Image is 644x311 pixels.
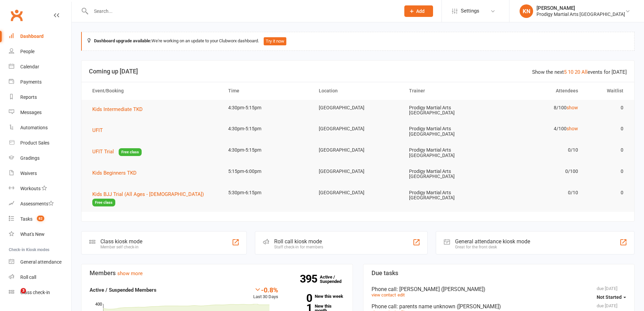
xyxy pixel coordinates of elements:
td: Prodigy Martial Arts [GEOGRAPHIC_DATA] [403,142,494,163]
a: Waivers [9,166,71,181]
a: 395Active / Suspended [320,270,350,289]
span: 82 [37,216,44,221]
td: [GEOGRAPHIC_DATA] [313,163,403,179]
h3: Members [90,270,344,276]
div: Gradings [20,155,40,161]
a: Messages [9,105,71,120]
td: 5:30pm-6:15pm [222,185,313,201]
div: Dashboard [20,34,44,39]
div: Class check-in [20,290,50,295]
button: Add [404,5,433,17]
div: Roll call kiosk mode [274,238,323,245]
a: show [567,105,578,110]
a: Calendar [9,59,71,74]
th: Time [222,82,313,99]
td: 0 [584,185,629,201]
a: view contact [372,292,396,297]
span: : parents name unknown ([PERSON_NAME]) [397,303,501,310]
div: Reports [20,94,37,100]
span: Kids Beginners TKD [92,170,137,176]
strong: Active / Suspended Members [90,287,157,293]
a: Automations [9,120,71,135]
td: Prodigy Martial Arts [GEOGRAPHIC_DATA] [403,185,494,206]
td: 0/100 [494,163,584,179]
a: 10 [568,69,573,75]
div: Messages [20,110,42,115]
div: General attendance [20,259,62,265]
button: Kids Beginners TKD [92,169,141,177]
td: 5:15pm-6:00pm [222,163,313,179]
td: 0 [584,100,629,116]
div: Assessments [20,201,54,206]
strong: 395 [300,274,320,284]
span: Kids BJJ Trial (All Ages - [DEMOGRAPHIC_DATA]) [92,191,204,197]
div: Phone call [372,303,626,310]
div: Class kiosk mode [100,238,142,245]
a: Reports [9,90,71,105]
span: 3 [21,288,26,293]
span: : [PERSON_NAME] ([PERSON_NAME]) [397,286,485,292]
button: Not Started [597,291,626,303]
a: Payments [9,74,71,90]
span: Add [416,8,425,14]
span: Free class [92,199,115,206]
div: Tasks [20,216,32,222]
th: Trainer [403,82,494,99]
td: 4:30pm-5:15pm [222,100,313,116]
a: All [581,69,588,75]
strong: Dashboard upgrade available: [94,38,151,43]
span: Free class [119,148,142,156]
td: [GEOGRAPHIC_DATA] [313,100,403,116]
a: Gradings [9,151,71,166]
span: UFIT [92,127,103,133]
div: People [20,49,34,54]
button: Kids BJJ Trial (All Ages - [DEMOGRAPHIC_DATA])Free class [92,190,216,207]
th: Waitlist [584,82,629,99]
td: 8/100 [494,100,584,116]
div: Automations [20,125,48,130]
div: General attendance kiosk mode [455,238,530,245]
div: -0.8% [253,286,278,293]
a: Product Sales [9,135,71,151]
button: Kids Intermediate TKD [92,105,147,113]
td: [GEOGRAPHIC_DATA] [313,121,403,137]
a: Class kiosk mode [9,285,71,300]
span: Settings [461,3,479,19]
a: People [9,44,71,59]
td: [GEOGRAPHIC_DATA] [313,185,403,201]
div: Great for the front desk [455,245,530,249]
td: Prodigy Martial Arts [GEOGRAPHIC_DATA] [403,100,494,121]
div: We're working on an update to your Clubworx dashboard. [81,32,635,51]
strong: 0 [288,293,312,303]
td: 0 [584,121,629,137]
span: Kids Intermediate TKD [92,106,143,112]
td: 4:30pm-5:15pm [222,121,313,137]
div: Waivers [20,171,37,176]
td: [GEOGRAPHIC_DATA] [313,142,403,158]
a: Dashboard [9,29,71,44]
td: Prodigy Martial Arts [GEOGRAPHIC_DATA] [403,121,494,142]
a: What's New [9,227,71,242]
td: 0/10 [494,142,584,158]
button: UFIT [92,126,108,134]
a: Clubworx [8,7,25,24]
a: Tasks 82 [9,212,71,227]
th: Attendees [494,82,584,99]
span: UFIT Trial [92,149,114,155]
a: 20 [575,69,580,75]
td: 0 [584,142,629,158]
button: Try it now [264,37,286,45]
div: [PERSON_NAME] [536,5,625,11]
div: What's New [20,231,45,237]
a: 5 [564,69,567,75]
td: 4/100 [494,121,584,137]
div: Workouts [20,186,41,191]
td: 4:30pm-5:15pm [222,142,313,158]
a: 0New this week [288,294,344,298]
span: Not Started [597,294,622,300]
div: Phone call [372,286,626,292]
th: Location [313,82,403,99]
div: KN [520,4,533,18]
button: UFIT TrialFree class [92,148,142,156]
div: Roll call [20,274,36,280]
